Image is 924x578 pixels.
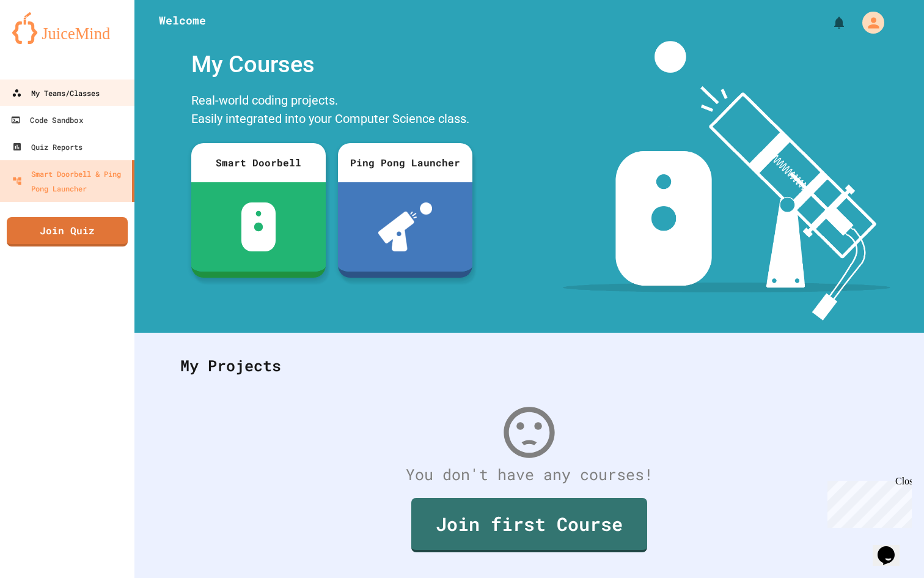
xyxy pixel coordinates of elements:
[12,86,100,100] div: My Teams/Classes
[823,476,912,528] iframe: chat widget
[378,202,433,251] img: ppl-with-ball.png
[241,202,276,251] img: sdb-white.svg
[5,5,84,78] div: Chat with us now!Close
[338,143,472,182] div: Ping Pong Launcher
[168,463,890,486] div: You don't have any courses!
[12,12,122,44] img: logo-orange.svg
[191,143,326,182] div: Smart Doorbell
[563,41,890,320] img: banner-image-my-projects.png
[849,9,887,37] div: My Account
[12,139,82,154] div: Quiz Reports
[809,12,849,33] div: My Notifications
[7,217,128,246] a: Join Quiz
[168,342,890,390] div: My Projects
[185,41,479,88] div: My Courses
[12,166,127,196] div: Smart Doorbell & Ping Pong Launcher
[873,529,912,566] iframe: chat widget
[411,498,647,552] a: Join first Course
[10,113,82,128] div: Code Sandbox
[185,88,479,134] div: Real-world coding projects. Easily integrated into your Computer Science class.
